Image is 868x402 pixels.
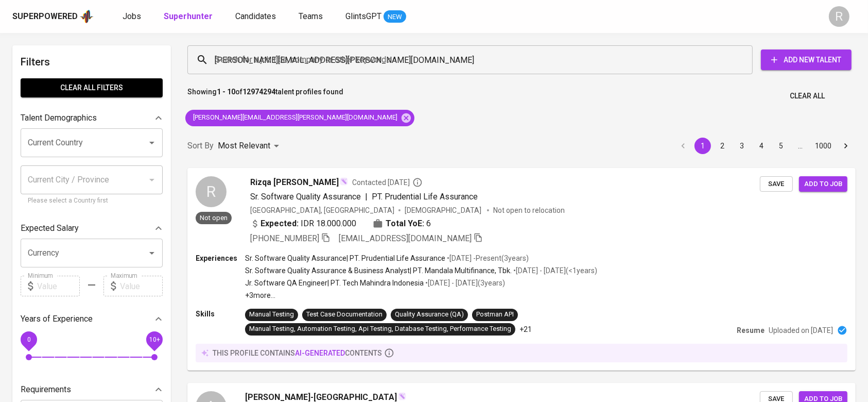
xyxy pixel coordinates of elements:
[187,168,856,371] a: RNot openRizqa [PERSON_NAME]Contacted [DATE]Sr. Software Quality Assurance|PT. Prudential Life As...
[695,138,711,154] button: page 1
[21,222,79,234] p: Expected Salary
[12,9,94,24] a: Superpoweredapp logo
[737,325,765,336] p: Resume
[476,310,514,320] div: Postman API
[250,217,356,230] div: IDR 18.000.000
[218,137,283,156] div: Most Relevant
[769,54,843,66] span: Add New Talent
[345,11,381,21] span: GlintsGPT
[21,383,71,396] p: Requirements
[217,88,235,96] b: 1 - 10
[250,205,394,215] div: [GEOGRAPHIC_DATA], [GEOGRAPHIC_DATA]
[196,309,245,319] p: Skills
[339,233,472,243] span: [EMAIL_ADDRESS][DOMAIN_NAME]
[398,392,406,400] img: magic_wand.svg
[21,379,163,400] div: Requirements
[799,176,847,192] button: Add to job
[345,10,406,23] a: GlintsGPT NEW
[21,309,163,329] div: Years of Experience
[21,78,163,97] button: Clear All filters
[187,87,343,106] p: Showing of talent profiles found
[21,218,163,239] div: Expected Salary
[384,12,406,22] span: NEW
[164,11,213,21] b: Superhunter
[352,177,423,188] span: Contacted [DATE]
[28,196,155,206] p: Please select a Country first
[185,113,404,123] span: [PERSON_NAME][EMAIL_ADDRESS][PERSON_NAME][DOMAIN_NAME]
[424,278,505,288] p: • [DATE] - [DATE] ( 3 years )
[164,10,215,23] a: Superhunter
[372,192,478,202] span: PT. Prudential Life Assurance
[145,136,159,150] button: Open
[790,90,825,103] span: Clear All
[760,176,793,192] button: Save
[769,325,833,336] p: Uploaded on [DATE]
[21,108,163,128] div: Talent Demographics
[123,10,143,23] a: Jobs
[21,112,97,124] p: Talent Demographics
[187,140,214,152] p: Sort By
[405,205,483,215] span: [DEMOGRAPHIC_DATA]
[519,324,532,334] p: +21
[21,54,163,70] h6: Filters
[829,6,849,27] div: R
[29,81,154,94] span: Clear All filters
[245,290,597,300] p: +3 more ...
[249,310,294,320] div: Manual Testing
[185,110,414,126] div: [PERSON_NAME][EMAIL_ADDRESS][PERSON_NAME][DOMAIN_NAME]
[149,336,160,343] span: 10+
[213,348,382,358] p: this profile contains contents
[426,217,431,230] span: 6
[386,217,424,230] b: Total YoE:
[145,246,159,260] button: Open
[27,336,30,343] span: 0
[196,213,232,222] span: Not open
[80,9,94,24] img: app logo
[765,178,788,190] span: Save
[306,310,383,320] div: Test Case Documentation
[714,138,731,154] button: Go to page 2
[812,138,835,154] button: Go to page 1000
[250,233,319,243] span: [PHONE_NUMBER]
[261,217,299,230] b: Expected:
[250,192,361,202] span: Sr. Software Quality Assurance
[249,324,511,334] div: Manual Testing, Automation Testing, Api Testing, Database Testing, Performance Testing
[299,10,325,23] a: Teams
[245,253,445,263] p: Sr. Software Quality Assurance | PT. Prudential Life Assurance
[673,138,856,154] nav: pagination navigation
[37,276,80,296] input: Value
[250,176,339,189] span: Rizqa [PERSON_NAME]
[235,11,276,21] span: Candidates
[295,349,345,357] span: AI-generated
[773,138,789,154] button: Go to page 5
[245,278,424,288] p: Jr. Software QA Engineer | PT. Tech Mahindra Indonesia
[235,10,278,23] a: Candidates
[340,177,348,186] img: magic_wand.svg
[512,265,597,276] p: • [DATE] - [DATE] ( <1 years )
[245,265,512,276] p: Sr. Software Quality Assurance & Business Analyst | PT. Mandala Multifinance, Tbk.
[445,253,529,263] p: • [DATE] - Present ( 3 years )
[196,176,227,207] div: R
[395,310,464,320] div: Quality Assurance (QA)
[753,138,770,154] button: Go to page 4
[838,138,854,154] button: Go to next page
[242,88,275,96] b: 12974294
[21,313,93,325] p: Years of Experience
[786,87,829,106] button: Clear All
[218,140,270,152] p: Most Relevant
[123,11,141,21] span: Jobs
[804,178,842,190] span: Add to job
[299,11,323,21] span: Teams
[120,276,163,296] input: Value
[412,177,423,188] svg: By Batam recruiter
[493,205,565,215] p: Not open to relocation
[365,191,368,203] span: |
[734,138,750,154] button: Go to page 3
[761,49,852,70] button: Add New Talent
[792,141,809,151] div: …
[196,253,245,263] p: Experiences
[12,11,78,23] div: Superpowered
